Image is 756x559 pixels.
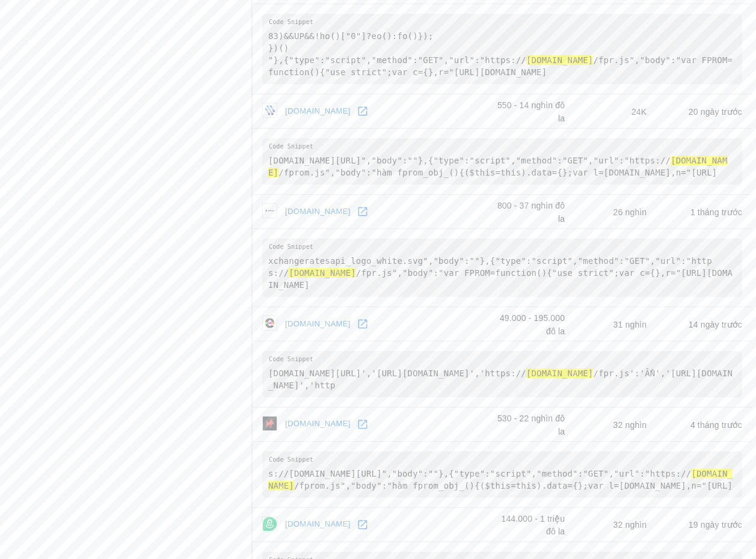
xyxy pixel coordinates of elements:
a: Mở edmentum.com trong cửa sổ mới [354,315,372,333]
font: [DOMAIN_NAME] [285,520,351,529]
img: biểu tượng joturl.com [262,416,277,431]
font: [DOMAIN_NAME] [285,319,351,328]
font: 32 nghìn [613,521,647,530]
font: [DOMAIN_NAME][URL]","body":""},{"type":"script","method":"GET","url":"https:// [268,156,671,165]
font: [DOMAIN_NAME] [285,106,351,115]
font: 1 tháng trước [690,207,742,217]
font: [DOMAIN_NAME] [285,207,351,216]
img: biểu tượng demio.com [262,516,277,531]
a: [DOMAIN_NAME] [282,515,354,534]
font: 24K [632,107,647,117]
font: [DOMAIN_NAME] [526,368,594,378]
font: [DOMAIN_NAME] [285,420,351,429]
font: s://[DOMAIN_NAME][URL]","body":""},{"type":"script","method":"GET","url":"https:// [268,469,691,478]
font: 31 nghìn [613,320,647,329]
font: /fpr.js","body":"var FPROM=function(){"use strict";var c={},r="[URL][DOMAIN_NAME] [268,268,733,290]
font: 49.000 - 195.000 đô la [500,313,565,336]
font: /fprom.js","body":"hàm fprom_obj_(){($this=this).data={};var l=[DOMAIN_NAME],n="[URL] [278,168,717,177]
font: [DOMAIN_NAME][URL]','[URL][DOMAIN_NAME]','https:// [268,368,526,378]
img: biểu tượng catsone.com [262,103,277,118]
a: [DOMAIN_NAME] [282,415,354,433]
font: [DOMAIN_NAME] [289,268,356,278]
font: 20 ngày trước [689,107,742,117]
font: 800 - 37 nghìn đô la [497,201,565,224]
font: [DOMAIN_NAME] [526,55,594,65]
img: biểu tượng exchangeratesapi.io [262,203,277,218]
font: 144.000 - 1 triệu đô la [501,514,565,537]
font: 530 - 22 nghìn đô la [497,414,565,436]
font: })() [268,43,289,53]
a: [DOMAIN_NAME] [282,102,354,121]
font: 4 tháng trước [690,420,742,430]
img: biểu tượng edmentum.com [262,316,277,331]
a: Mở catsone.com trong cửa sổ mới [354,102,372,120]
font: /fpr.js':'ẨN','[URL][DOMAIN_NAME]','http [268,368,733,390]
font: 14 ngày trước [689,320,742,329]
font: 83)&&UP&&!ho()["0"]?eo():fo()}); [268,31,434,41]
font: 26 nghìn [613,207,647,217]
a: [DOMAIN_NAME] [282,315,354,334]
font: 550 - 14 nghìn đô la [497,100,565,123]
font: 19 ngày trước [689,521,742,530]
font: xchangeratesapi_logo_white.svg","body":""},{"type":"script","method":"GET","url":"https:// [268,256,712,278]
font: "},{"type":"script","method":"GET","url":"https:// [268,55,526,65]
a: Mở joturl.com trong cửa sổ mới [354,415,372,433]
a: [DOMAIN_NAME] [282,203,354,221]
font: /fprom.js","body":"hàm fprom_obj_(){($this=this).data={};var l=[DOMAIN_NAME],n="[URL] [294,481,733,490]
font: [DOMAIN_NAME] [268,156,728,177]
a: Mở demio.com trong cửa sổ mới [354,516,372,534]
font: 32 nghìn [613,420,647,430]
font: [DOMAIN_NAME] [268,469,733,490]
a: Mở exchangeratesapi.io trong cửa sổ mới [354,203,372,221]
